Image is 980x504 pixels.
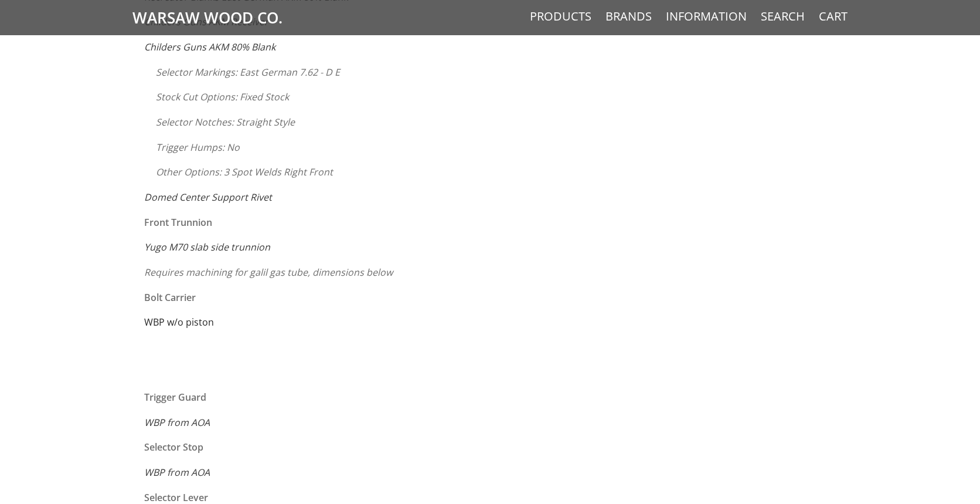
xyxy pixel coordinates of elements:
em: Trigger Humps: No [156,141,240,154]
a: Childers Guns AKM 80% Blank [144,40,275,53]
a: Products [530,9,591,24]
a: WBP from AOA [144,466,210,479]
em: Selector Markings: East German 7.62 - D E [156,66,340,79]
em: Stock Cut Options: Fixed Stock [156,90,289,103]
em: Selector Notches: Straight Style [156,116,295,128]
a: Search [761,9,805,24]
strong: Bolt Carrier [144,291,196,304]
a: Yugo M70 slab side trunnion [144,241,270,253]
a: Cart [819,9,848,24]
strong: Selector Lever [144,491,208,504]
a: Domed Center Support Rivet [144,191,272,204]
a: Information [666,9,747,24]
strong: Selector Stop [144,441,203,454]
em: Other Options: 3 Spot Welds Right Front [156,165,333,178]
a: WBP from AOA [144,416,210,429]
strong: Trigger Guard [144,391,206,404]
strong: Front Trunnion [144,216,212,229]
a: WBP w/o piston [144,316,214,329]
a: Brands [605,9,652,24]
em: Requires machining for galil gas tube, dimensions below [144,266,393,279]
